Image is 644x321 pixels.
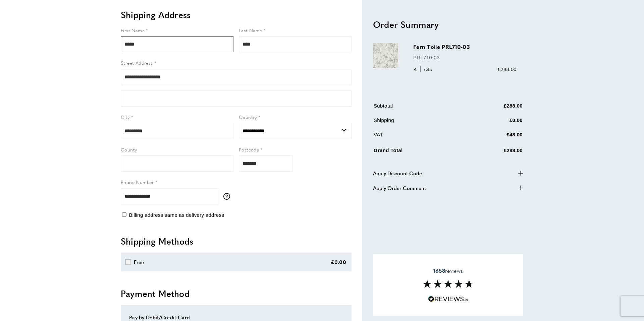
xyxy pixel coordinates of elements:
h3: Fern Toile PRL710-03 [413,43,517,51]
img: Fern Toile PRL710-03 [373,43,398,68]
td: £0.00 [464,116,523,129]
span: Billing address same as delivery address [129,212,224,218]
span: Apply Order Comment [373,184,426,192]
td: £288.00 [464,102,523,115]
td: Shipping [374,116,464,129]
div: 4 [413,65,434,73]
span: rolls [420,66,434,72]
span: £288.00 [498,66,517,72]
h2: Shipping Methods [121,235,352,247]
h2: Order Summary [373,18,523,30]
td: Grand Total [374,145,464,159]
span: Apply Discount Code [373,169,422,177]
td: £48.00 [464,130,523,143]
img: Reviews section [423,280,473,288]
span: Street Address [121,59,153,66]
input: Billing address same as delivery address [122,212,126,217]
div: Free [134,258,144,266]
img: Reviews.io 5 stars [428,296,468,302]
span: Country [239,114,257,120]
span: reviews [433,267,463,274]
div: £0.00 [331,258,346,266]
h2: Shipping Address [121,9,352,21]
span: Last Name [239,27,262,34]
span: First Name [121,27,145,34]
strong: 1658 [433,267,445,274]
td: Subtotal [374,102,464,115]
p: PRL710-03 [413,53,517,61]
span: Phone Number [121,179,154,185]
td: VAT [374,130,464,143]
span: Postcode [239,146,259,153]
button: More information [223,193,233,200]
h2: Payment Method [121,287,352,300]
td: £288.00 [464,145,523,159]
span: City [121,114,130,120]
span: County [121,146,137,153]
